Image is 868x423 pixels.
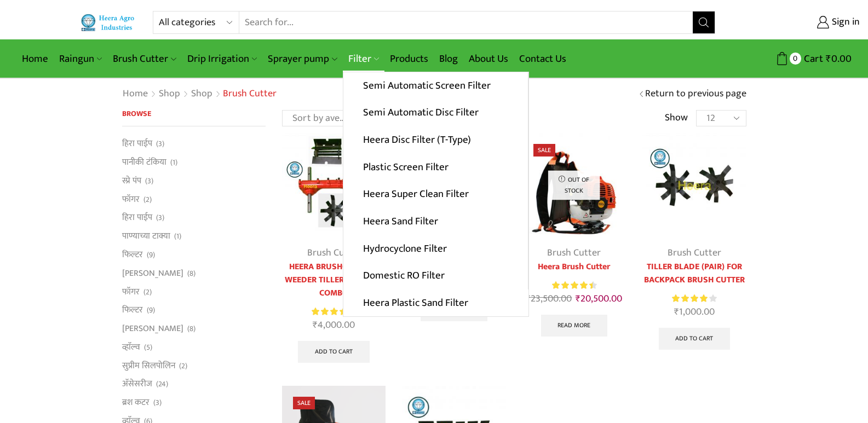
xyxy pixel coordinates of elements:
span: (2) [143,194,152,205]
div: Rated 4.55 out of 5 [552,280,596,291]
a: स्प्रे पंप [122,171,141,190]
span: (3) [153,397,162,408]
a: पाण्याच्या टाक्या [122,227,170,246]
span: (8) [187,323,196,334]
a: Hydrocyclone Filter [343,235,528,262]
img: Tiller Blade for Backpack Brush Cutter [642,133,746,236]
div: Rated 5.00 out of 5 [312,306,356,317]
a: Home [122,87,148,101]
span: Rated out of 5 [552,280,593,291]
select: Shop order [282,110,375,126]
img: Heera Brush Cutter [522,133,626,236]
a: Plastic Screen Filter [343,153,528,181]
a: Return to previous page [645,87,746,101]
a: Brush Cutter [668,245,721,261]
bdi: 23,500.00 [526,291,572,307]
span: 0 [790,53,801,64]
a: फॉगर [122,190,140,208]
img: Heera Brush Cutter’s Weeder Tiller Gearbox Combo [282,133,386,236]
a: Heera Plastic Sand Filter [343,289,528,317]
span: (3) [145,176,153,187]
span: Show [665,111,688,125]
span: ₹ [576,291,580,307]
bdi: 4,000.00 [313,317,355,333]
a: 0 Cart ₹0.00 [726,49,852,69]
h1: Brush Cutter [223,88,277,100]
a: Shop [158,87,181,101]
span: Sign in [829,15,860,30]
a: Shop [191,87,213,101]
a: [PERSON_NAME] [122,264,183,282]
span: ₹ [313,317,318,333]
a: Sign in [732,13,860,32]
a: फिल्टर [122,245,143,264]
span: (2) [179,361,187,372]
span: (24) [156,379,168,390]
a: Brush Cutter [307,245,361,261]
a: Heera Brush Cutter [522,260,626,274]
a: Add to cart: “TILLER BLADE (PAIR) FOR BACKPACK BRUSH CUTTER” [659,328,731,350]
a: ब्रश कटर [122,393,150,412]
span: ₹ [674,304,679,320]
a: फिल्टर [122,301,143,320]
span: (1) [170,157,177,168]
span: (3) [156,212,164,223]
a: Brush Cutter [107,46,181,72]
span: Cart [801,51,823,66]
button: Search button [693,11,715,33]
p: Out of stock [548,171,600,200]
a: Heera Sand Filter [343,208,528,235]
a: TILLER BLADE (PAIR) FOR BACKPACK BRUSH CUTTER [642,260,746,287]
bdi: 20,500.00 [576,291,622,307]
span: (5) [144,342,152,353]
a: Contact Us [514,46,572,72]
a: सुप्रीम सिलपोलिन [122,356,175,375]
span: Rated out of 5 [312,306,356,317]
a: About Us [463,46,514,72]
a: पानीकी टंकिया [122,153,166,172]
a: Brush Cutter [547,245,601,261]
a: Read more about “Heera Brush Cutter” [541,315,608,337]
a: Semi Automatic Screen Filter [343,72,528,100]
span: Sale [533,144,555,157]
span: Rated out of 5 [672,293,708,304]
a: हिरा पाईप [122,208,152,227]
bdi: 0.00 [826,50,852,67]
a: Blog [434,46,463,72]
a: Raingun [54,46,107,72]
input: Search for... [239,11,692,33]
a: Home [16,46,54,72]
a: Products [384,46,434,72]
a: अ‍ॅसेसरीज [122,375,152,393]
span: (9) [147,305,155,316]
a: फॉगर [122,282,140,301]
span: Sale [293,397,315,409]
a: हिरा पाईप [122,137,152,153]
nav: Breadcrumb [122,87,277,101]
span: (2) [143,287,152,298]
div: Rated 4.00 out of 5 [672,293,716,304]
span: Browse [122,107,151,120]
a: Heera Super Clean Filter [343,181,528,208]
a: HEERA BRUSHCUTTER’S WEEDER TILLER GEARBOX COMBO [282,260,386,300]
a: Add to cart: “HEERA BRUSHCUTTER'S WEEDER TILLER GEARBOX COMBO” [298,341,370,363]
a: [PERSON_NAME] [122,320,183,338]
a: Heera Disc Filter (T-Type) [343,126,528,154]
bdi: 1,000.00 [674,304,715,320]
a: Domestic RO Filter [343,262,528,289]
span: (9) [147,250,155,260]
a: Filter [343,46,384,72]
a: व्हाॅल्व [122,338,140,356]
span: (3) [156,138,164,149]
a: Semi Automatic Disc Filter [343,99,528,126]
a: Drip Irrigation [182,46,262,72]
span: (8) [187,268,196,279]
a: Sprayer pump [262,46,342,72]
span: ₹ [826,50,831,67]
span: (1) [174,231,181,242]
